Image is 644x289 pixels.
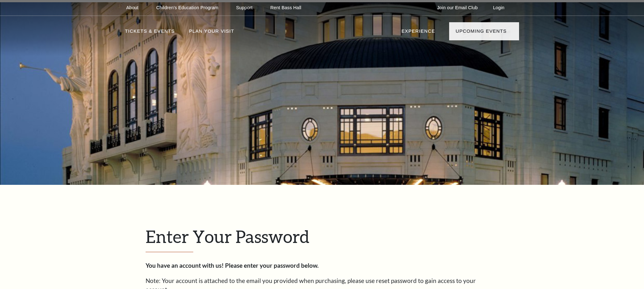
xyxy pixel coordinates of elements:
[146,262,224,269] strong: You have an account with us!
[236,5,253,10] p: Support
[456,27,507,39] p: Upcoming Events
[126,5,138,10] p: About
[156,5,218,10] p: Children's Education Program
[189,27,234,39] p: Plan Your Visit
[270,5,301,10] p: Rent Bass Hall
[225,262,319,269] strong: Please enter your password below.
[146,226,309,246] span: Enter Your Password
[125,27,175,39] p: Tickets & Events
[401,27,435,39] p: Experience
